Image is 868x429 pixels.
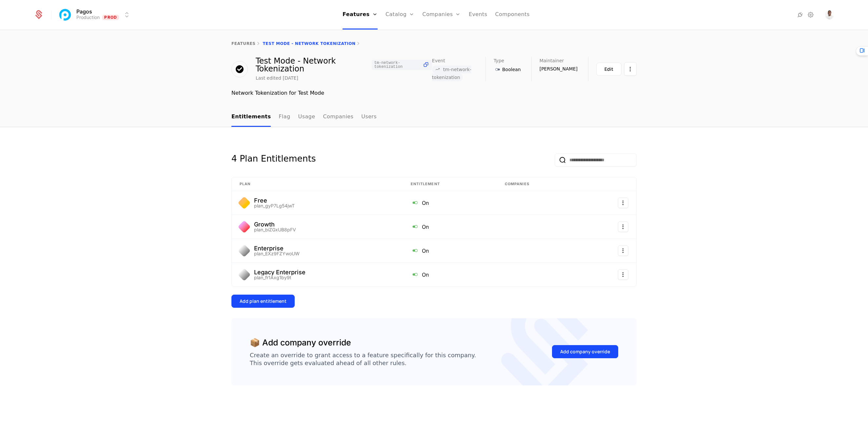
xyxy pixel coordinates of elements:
[231,153,316,166] div: 4 Plan Entitlements
[254,227,296,232] div: plan_biZGxUB8pFV
[618,198,628,208] button: Select action
[254,245,300,251] div: Enterprise
[432,67,471,80] span: tm-network-tokenization
[240,298,286,304] div: Add plan entitlement
[254,269,306,275] div: Legacy Enterprise
[361,107,377,127] a: Users
[432,58,445,63] span: Event
[374,61,420,69] span: tm-network-tokenization
[254,204,295,208] div: plan_gyP7Lg54jwT
[411,198,489,207] div: On
[624,62,637,76] button: Select action
[102,15,119,20] span: Prod
[807,11,815,19] a: Settings
[403,177,497,191] th: Entitlement
[618,222,628,232] button: Select action
[254,222,296,227] div: Growth
[231,107,271,127] a: Entitlements
[825,10,834,19] img: LJ Durante
[254,251,300,256] div: plan_EXz9FZYwoUW
[231,107,637,127] nav: Main
[59,8,131,22] button: Select environment
[497,177,581,191] th: Companies
[279,107,290,127] a: Flag
[540,66,578,72] span: [PERSON_NAME]
[231,41,256,46] a: features
[502,66,521,73] span: Boolean
[618,269,628,280] button: Select action
[250,337,351,349] div: 📦 Add company override
[411,270,489,279] div: On
[256,75,298,81] div: Last edited [DATE]
[411,246,489,255] div: On
[825,10,834,19] button: Open user button
[76,14,100,21] div: Production
[618,245,628,256] button: Select action
[596,63,621,76] button: Edit
[250,351,476,367] div: Create an override to grant access to a feature specifically for this company. This override gets...
[256,57,432,73] div: Test Mode - Network Tokenization
[604,66,613,72] div: Edit
[560,348,610,355] div: Add company override
[411,222,489,231] div: On
[231,89,637,97] div: Network Tokenization for Test Mode
[552,345,618,358] button: Add company override
[540,58,564,63] span: Maintainer
[323,107,353,127] a: Companies
[494,58,504,63] span: Type
[254,275,306,280] div: plan_fr1Axg1by9t
[254,198,295,204] div: Free
[298,107,315,127] a: Usage
[76,9,92,14] span: Pagos
[232,177,403,191] th: Plan
[231,295,295,308] button: Add plan entitlement
[231,107,377,127] ul: Choose Sub Page
[796,11,804,19] a: Integrations
[57,7,73,23] img: Pagos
